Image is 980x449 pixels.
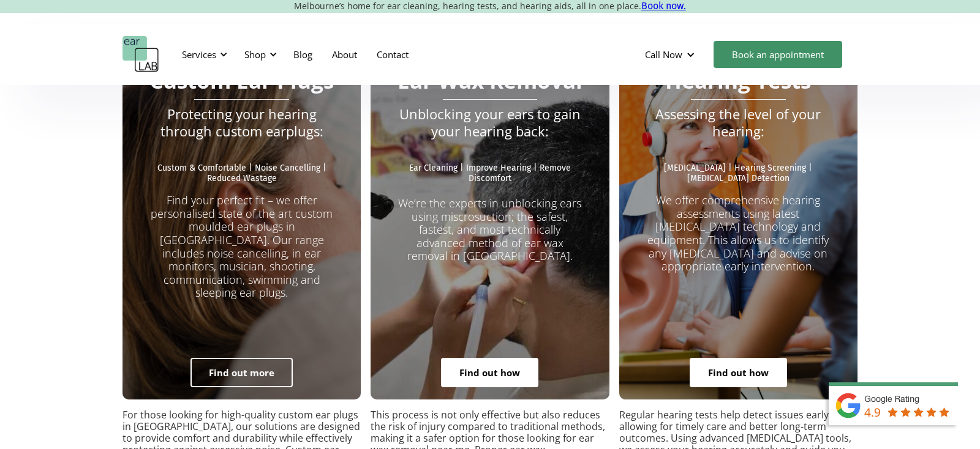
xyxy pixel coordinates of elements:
[244,48,266,61] div: Shop
[147,194,336,300] p: Find your perfect fit – we offer personalised state of the art custom moulded ear plugs in [GEOGR...
[367,37,418,72] a: Contact
[237,36,281,73] div: Shop
[322,37,367,72] a: About
[690,358,787,387] a: Find out how
[175,36,231,73] div: Services
[655,105,821,140] em: Assessing the level of your hearing:
[644,194,833,273] p: We offer comprehensive hearing assessments using latest [MEDICAL_DATA] technology and equipment. ...
[395,163,584,184] p: Ear Cleaning | Improve Hearing | Remove Discomfort
[147,163,336,194] p: Custom & Comfortable | Noise Cancelling | Reduced Wastage ‍
[441,358,538,387] a: Find out how
[190,358,293,387] a: Find out more
[635,36,707,73] div: Call Now
[645,48,682,61] div: Call Now
[160,105,323,140] em: Protecting your hearing through custom earplugs:
[123,36,159,73] a: home
[399,105,581,140] em: Unblocking your ears to gain your hearing back:
[644,163,833,194] p: [MEDICAL_DATA] | Hearing Screening | [MEDICAL_DATA] Detection ‍
[714,41,842,68] a: Book an appointment
[395,184,584,263] p: We’re the experts in unblocking ears using miscrosuction; the safest, fastest, and most technical...
[182,48,216,61] div: Services
[284,37,322,72] a: Blog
